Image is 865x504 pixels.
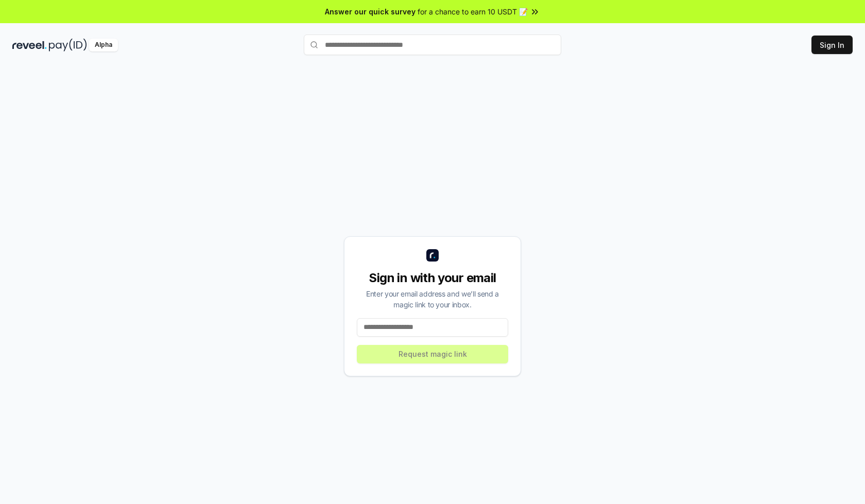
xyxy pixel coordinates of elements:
[357,270,508,286] div: Sign in with your email
[325,6,416,17] span: Answer our quick survey
[89,39,118,51] div: Alpha
[49,39,87,51] img: pay_id
[418,6,528,17] span: for a chance to earn 10 USDT 📝
[811,36,853,54] button: Sign In
[357,288,508,310] div: Enter your email address and we’ll send a magic link to your inbox.
[426,249,439,262] img: logo_small
[12,39,47,51] img: reveel_dark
